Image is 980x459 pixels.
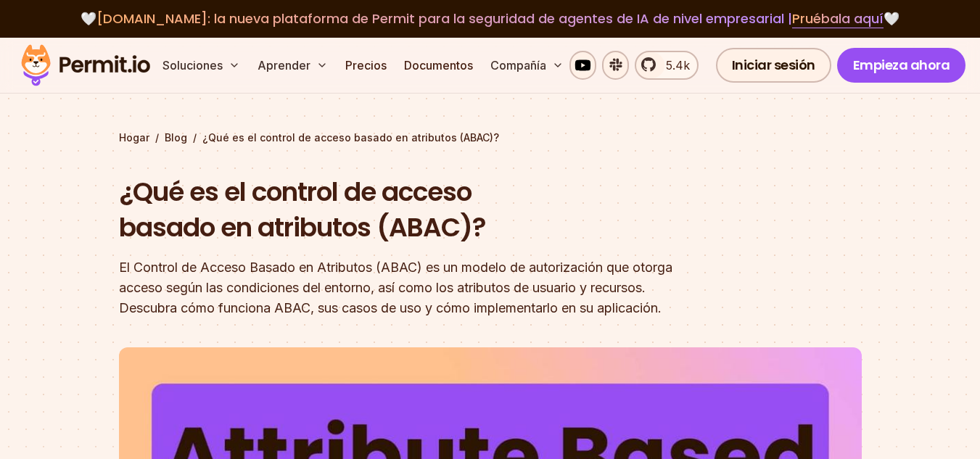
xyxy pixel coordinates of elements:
font: Empieza ahora [853,56,950,74]
font: / [193,131,197,144]
a: Documentos [398,51,479,80]
font: Aprender [258,58,310,73]
font: / [155,131,159,144]
button: Aprender [252,51,334,80]
a: Iniciar sesión [716,48,831,83]
font: Hogar [119,131,149,144]
a: Precios [339,51,392,80]
a: Blog [165,131,187,145]
font: 🤍 [81,9,96,28]
font: 5.4k [666,58,690,73]
button: Compañía [485,51,569,80]
a: Empieza ahora [837,48,966,83]
font: Compañía [490,58,546,73]
font: [DOMAIN_NAME]: la nueva plataforma de Permit para la seguridad de agentes de IA de nivel empresar... [96,9,792,28]
font: Blog [165,131,187,144]
font: 🤍 [884,9,899,28]
font: Precios [345,58,387,73]
font: Pruébala aquí [792,9,884,28]
a: Pruébala aquí [792,9,884,28]
font: Soluciones [162,58,223,73]
button: Soluciones [157,51,246,80]
a: Hogar [119,131,149,145]
font: Documentos [404,58,473,73]
a: 5.4k [635,51,698,80]
font: ¿Qué es el control de acceso basado en atributos (ABAC)? [119,173,486,247]
font: El Control de Acceso Basado en Atributos (ABAC) es un modelo de autorización que otorga acceso se... [119,260,672,315]
img: Logotipo del permiso [15,41,157,90]
font: Iniciar sesión [732,56,815,74]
